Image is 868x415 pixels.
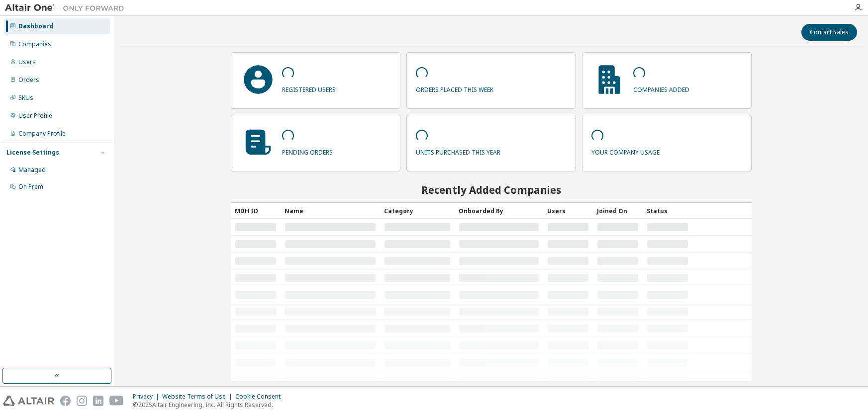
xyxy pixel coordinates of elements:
[93,396,103,406] img: linkedin.svg
[133,393,162,401] div: Privacy
[384,203,451,219] div: Category
[633,83,689,94] p: companies added
[282,145,333,157] p: pending orders
[5,3,129,13] img: Altair One
[282,83,336,94] p: registered users
[18,76,39,84] div: Orders
[18,166,46,174] div: Managed
[18,94,33,102] div: SKUs
[60,396,71,406] img: facebook.svg
[18,58,36,66] div: Users
[18,40,51,48] div: Companies
[3,396,54,406] img: altair_logo.svg
[133,401,287,409] p: © 2025 Altair Engineering, Inc. All Rights Reserved.
[285,203,376,219] div: Name
[801,24,857,41] button: Contact Sales
[77,396,87,406] img: instagram.svg
[18,112,52,120] div: User Profile
[6,149,59,157] div: License Settings
[18,22,53,30] div: Dashboard
[235,393,287,401] div: Cookie Consent
[647,203,688,219] div: Status
[591,145,660,157] p: your company usage
[235,203,277,219] div: MDH ID
[18,130,66,138] div: Company Profile
[459,203,539,219] div: Onboarded By
[416,145,500,157] p: units purchased this year
[416,83,493,94] p: orders placed this week
[231,183,752,196] h2: Recently Added Companies
[597,203,639,219] div: Joined On
[162,393,235,401] div: Website Terms of Use
[18,183,43,191] div: On Prem
[109,396,124,406] img: youtube.svg
[547,203,589,219] div: Users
